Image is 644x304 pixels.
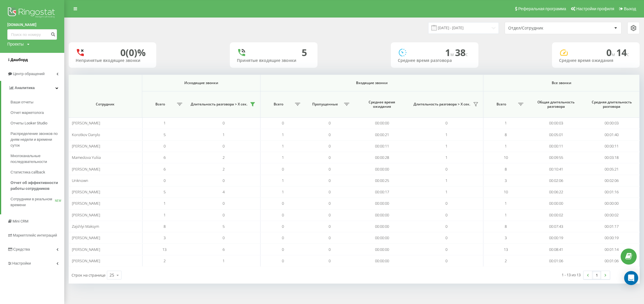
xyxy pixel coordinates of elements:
[329,224,331,229] span: 0
[282,212,284,218] span: 0
[505,178,507,183] span: 3
[75,102,136,107] span: Сотрудник
[11,128,64,151] a: Распределение звонков по дням недели и времени суток
[308,102,342,107] span: Пропущенные
[164,212,166,218] span: 1
[329,212,331,218] span: 0
[164,258,166,263] span: 2
[329,189,331,194] span: 0
[505,132,507,137] span: 8
[72,132,100,137] span: Korotkov Danylo
[584,232,640,244] td: 00:00:19
[445,189,447,194] span: 1
[354,255,410,267] td: 00:00:00
[616,46,629,59] span: 14
[274,81,469,85] span: Входящие звонки
[584,255,640,267] td: 00:01:06
[11,118,64,128] a: Отчеты Looker Studio
[151,81,251,85] span: Исходящие звонки
[120,47,146,58] div: 0 (0)%
[528,129,584,140] td: 00:05:01
[13,72,45,76] span: Центр обращений
[445,143,447,149] span: 1
[445,155,447,160] span: 1
[508,26,578,31] div: Отдел/Сотрудник
[223,155,225,160] span: 2
[445,201,447,206] span: 0
[354,209,410,221] td: 00:00:00
[329,132,331,137] span: 0
[11,196,55,208] span: Сотрудники в реальном времени
[164,166,166,172] span: 6
[164,201,166,206] span: 1
[7,6,57,20] img: Ringostat logo
[7,29,57,40] input: Поиск по номеру
[445,212,447,218] span: 0
[15,86,35,90] span: Аналитика
[145,102,175,107] span: Всего
[223,143,225,149] span: 0
[223,178,225,183] span: 0
[505,235,507,240] span: 3
[282,166,284,172] span: 0
[445,120,447,126] span: 0
[223,189,225,194] span: 4
[505,212,507,218] span: 1
[505,143,507,149] span: 1
[7,22,57,28] a: [DOMAIN_NAME]
[528,255,584,267] td: 00:01:06
[528,209,584,221] td: 00:00:02
[624,271,638,285] div: Open Intercom Messenger
[504,189,508,194] span: 10
[223,132,225,137] span: 1
[528,198,584,209] td: 00:00:00
[72,272,105,278] span: Строк на странице
[354,244,410,255] td: 00:00:00
[329,258,331,263] span: 0
[223,201,225,206] span: 0
[584,175,640,186] td: 00:02:06
[13,219,28,223] span: Mini CRM
[505,258,507,263] span: 2
[223,166,225,172] span: 2
[562,272,581,278] div: 1 - 13 из 13
[445,166,447,172] span: 0
[445,132,447,137] span: 1
[72,258,100,263] span: [PERSON_NAME]
[11,120,47,126] span: Отчеты Looker Studio
[592,271,601,279] a: 1
[223,212,225,218] span: 0
[11,169,45,175] span: Статистика callback
[398,58,471,63] div: Среднее время разговора
[72,143,100,149] span: [PERSON_NAME]
[11,97,64,107] a: Ваши отчеты
[624,6,636,11] span: Выход
[584,209,640,221] td: 00:00:02
[11,107,64,118] a: Отчет маркетолога
[445,178,447,183] span: 1
[11,180,61,192] span: Отчет об эффективности работы сотрудников
[584,163,640,175] td: 00:05:21
[455,46,468,59] span: 38
[329,178,331,183] span: 0
[223,258,225,263] span: 1
[11,167,64,178] a: Статистика callback
[606,46,616,59] span: 0
[576,6,614,11] span: Настройки профиля
[584,186,640,198] td: 00:01:16
[534,100,579,109] span: Общая длительность разговора
[584,198,640,209] td: 00:00:00
[329,235,331,240] span: 0
[354,232,410,244] td: 00:00:00
[329,120,331,126] span: 0
[11,99,33,105] span: Ваши отчеты
[1,81,64,95] a: Аналитика
[7,41,24,47] div: Проекты
[445,258,447,263] span: 0
[445,235,447,240] span: 0
[329,143,331,149] span: 0
[466,51,468,58] span: c
[559,58,633,63] div: Среднее время ожидания
[164,132,166,137] span: 5
[110,272,114,278] div: 25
